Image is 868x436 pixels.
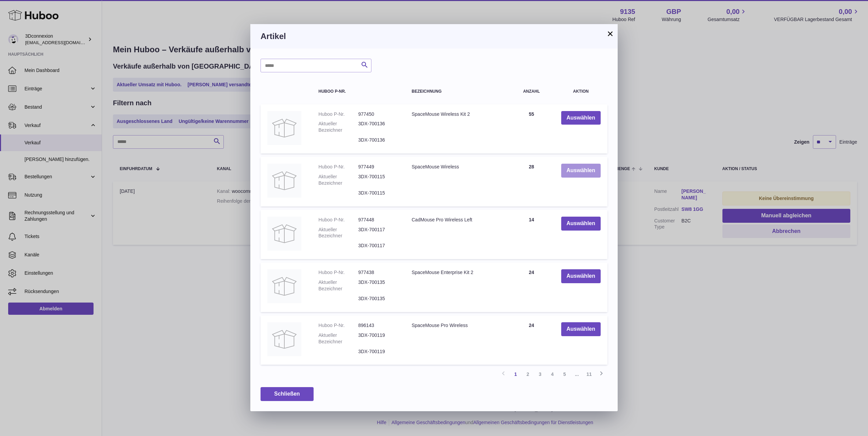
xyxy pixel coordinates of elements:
[318,217,358,223] dt: Huboo P-Nr.
[358,174,398,186] dd: 3DX-700115
[358,164,398,170] dd: 977449
[274,391,300,397] span: Schließen
[358,295,398,302] dd: 3DX-700135
[509,157,554,206] td: 28
[358,121,398,133] dd: 3DX-700136
[554,83,607,101] th: Aktion
[412,217,502,223] div: CadMouse Pro Wireless Left
[318,279,358,292] dt: Aktueller Bezeichner
[358,190,398,196] dd: 3DX-700115
[358,332,398,345] dd: 3DX-700119
[267,111,301,145] img: SpaceMouse Wireless Kit 2
[267,164,301,198] img: SpaceMouse Wireless
[583,368,595,380] a: 11
[561,217,601,231] button: Auswählen
[412,322,502,329] div: SpaceMouse Pro Wireless
[318,269,358,276] dt: Huboo P-Nr.
[358,348,398,355] dd: 3DX-700119
[358,226,398,239] dd: 3DX-700117
[509,315,554,365] td: 24
[318,226,358,239] dt: Aktueller Bezeichner
[318,164,358,170] dt: Huboo P-Nr.
[358,279,398,292] dd: 3DX-700135
[509,104,554,154] td: 55
[412,111,502,117] div: SpaceMouse Wireless Kit 2
[318,332,358,345] dt: Aktueller Bezeichner
[267,322,301,356] img: SpaceMouse Pro Wireless
[561,164,601,178] button: Auswählen
[509,83,554,101] th: Anzahl
[509,262,554,312] td: 24
[561,111,601,125] button: Auswählen
[358,269,398,276] dd: 977438
[546,368,558,380] a: 4
[358,242,398,249] dd: 3DX-700117
[509,210,554,259] td: 14
[267,269,301,303] img: SpaceMouse Enterprise Kit 2
[318,174,358,186] dt: Aktueller Bezeichner
[261,31,607,42] h3: Artikel
[412,164,502,170] div: SpaceMouse Wireless
[510,368,522,380] a: 1
[318,111,358,117] dt: Huboo P-Nr.
[261,387,314,401] button: Schließen
[312,83,405,101] th: Huboo P-Nr.
[318,121,358,133] dt: Aktueller Bezeichner
[561,322,601,336] button: Auswählen
[405,83,508,101] th: Bezeichnung
[606,30,614,38] button: ×
[358,322,398,329] dd: 896143
[358,111,398,117] dd: 977450
[412,269,502,276] div: SpaceMouse Enterprise Kit 2
[358,137,398,143] dd: 3DX-700136
[318,322,358,329] dt: Huboo P-Nr.
[571,368,583,380] span: ...
[558,368,571,380] a: 5
[561,269,601,283] button: Auswählen
[534,368,546,380] a: 3
[522,368,534,380] a: 2
[267,217,301,251] img: CadMouse Pro Wireless Left
[358,217,398,223] dd: 977448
